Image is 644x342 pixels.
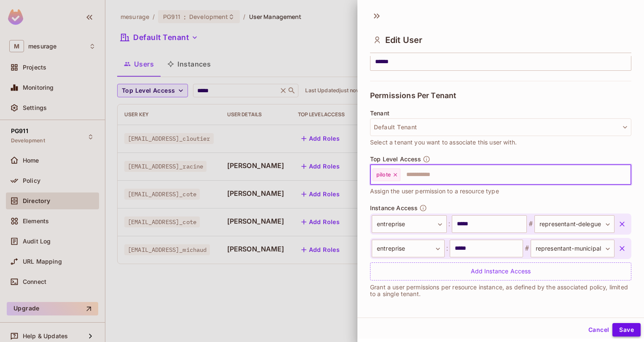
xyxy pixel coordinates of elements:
[627,174,628,175] button: Open
[585,323,612,337] button: Cancel
[372,240,445,257] div: entreprise
[370,284,631,297] p: Grant a user permissions per resource instance, as defined by the associated policy, limited to a...
[370,187,499,196] span: Assign the user permission to a resource type
[447,219,452,229] span: :
[370,156,421,163] span: Top Level Access
[370,205,418,211] span: Instance Access
[385,35,422,45] span: Edit User
[612,323,641,337] button: Save
[370,138,517,147] span: Select a tenant you want to associate this user with.
[370,262,631,281] div: Add Instance Access
[523,243,531,254] span: #
[372,215,447,233] div: entreprise
[445,243,450,254] span: :
[370,110,389,117] span: Tenant
[370,118,631,136] button: Default Tenant
[534,215,614,233] div: representant-delegue
[376,171,391,178] span: pilote
[373,168,400,181] div: pilote
[527,219,534,229] span: #
[531,240,614,257] div: representant-municipal
[370,91,456,100] span: Permissions Per Tenant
